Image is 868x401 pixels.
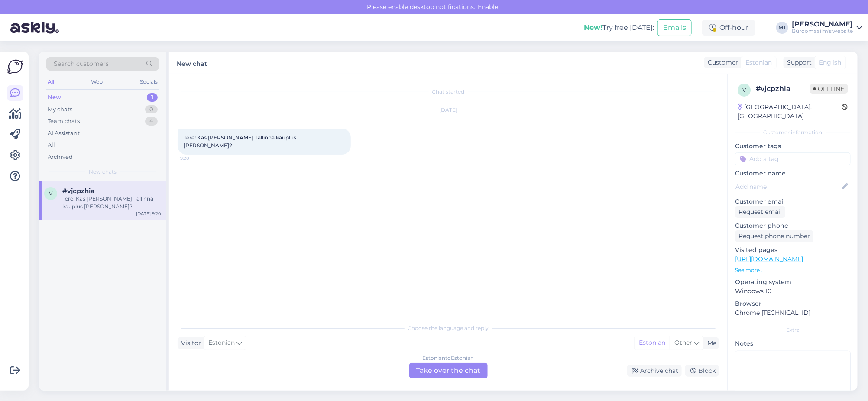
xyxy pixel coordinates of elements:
[208,338,235,348] span: Estonian
[735,246,851,255] p: Visited pages
[178,88,719,96] div: Chat started
[48,129,80,138] div: AI Assistant
[735,339,851,348] p: Notes
[735,206,785,218] div: Request email
[46,76,56,87] div: All
[180,155,213,162] span: 9:20
[178,106,719,114] div: [DATE]
[184,134,298,149] span: Tere! Kas [PERSON_NAME] Tallinna kauplus [PERSON_NAME]?
[49,190,52,197] span: v
[704,339,716,348] div: Me
[735,142,851,151] p: Customer tags
[423,354,474,362] div: Estonian to Estonian
[178,324,719,332] div: Choose the language and reply
[735,287,851,296] p: Windows 10
[145,105,158,114] div: 0
[48,93,61,102] div: New
[735,152,851,165] input: Add a tag
[657,19,692,36] button: Emails
[776,22,788,34] div: MT
[627,365,682,377] div: Archive chat
[7,58,23,75] img: Askly Logo
[735,169,851,178] p: Customer name
[90,76,105,87] div: Web
[704,58,738,67] div: Customer
[674,339,692,346] span: Other
[685,365,719,377] div: Block
[409,363,488,378] div: Take over the chat
[735,266,851,274] p: See more ...
[584,23,654,33] div: Try free [DATE]:
[138,76,159,87] div: Socials
[48,153,73,162] div: Archived
[702,20,755,36] div: Off-hour
[48,105,72,114] div: My chats
[735,197,851,206] p: Customer email
[792,28,853,35] div: Büroomaailm's website
[735,278,851,287] p: Operating system
[735,129,851,136] div: Customer information
[792,21,863,35] a: [PERSON_NAME]Büroomaailm's website
[735,182,841,191] input: Add name
[784,58,812,67] div: Support
[742,87,746,93] span: v
[792,21,853,28] div: [PERSON_NAME]
[54,59,109,68] span: Search customers
[48,141,55,149] div: All
[136,210,161,217] div: [DATE] 9:20
[756,84,810,94] div: # vjcpzhia
[178,339,201,348] div: Visitor
[177,57,207,68] label: New chat
[735,221,851,230] p: Customer phone
[819,58,842,67] span: English
[62,187,94,195] span: #vjcpzhia
[48,117,80,126] div: Team chats
[810,84,848,94] span: Offline
[145,117,158,126] div: 4
[735,230,813,242] div: Request phone number
[635,336,670,349] div: Estonian
[147,93,158,102] div: 1
[89,168,117,176] span: New chats
[738,103,842,121] div: [GEOGRAPHIC_DATA], [GEOGRAPHIC_DATA]
[735,299,851,308] p: Browser
[735,255,803,263] a: [URL][DOMAIN_NAME]
[62,195,161,210] div: Tere! Kas [PERSON_NAME] Tallinna kauplus [PERSON_NAME]?
[745,58,772,67] span: Estonian
[584,23,602,32] b: New!
[735,308,851,317] p: Chrome [TECHNICAL_ID]
[735,326,851,334] div: Extra
[476,3,501,11] span: Enable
